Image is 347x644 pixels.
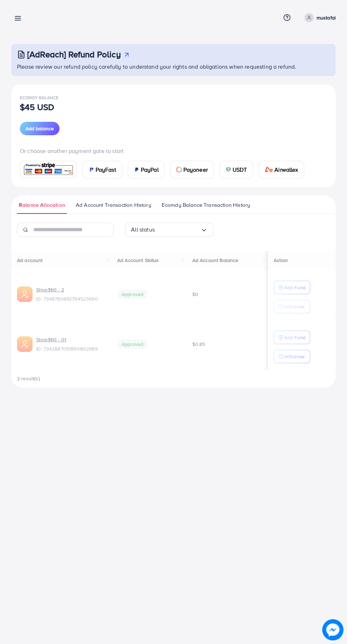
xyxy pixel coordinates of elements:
p: $45 USD [20,103,54,111]
span: Airwallex [274,165,298,174]
a: mustafai [302,13,336,22]
span: PayPal [141,165,159,174]
input: Search for option [155,224,200,235]
img: card [226,167,231,172]
button: Add balance [20,122,59,135]
img: card [22,162,74,177]
span: Ad Account Transaction History [76,201,151,209]
span: Ecomdy Balance Transaction History [162,201,250,209]
img: card [265,167,273,172]
h3: [AdReach] Refund Policy [27,49,121,59]
a: card [20,161,77,178]
p: Or choose another payment gate to start [20,147,327,155]
a: cardAirwallex [259,161,304,178]
p: mustafai [317,13,336,22]
span: Ecomdy Balance [20,95,58,101]
img: card [176,167,182,172]
a: cardUSDT [220,161,253,178]
div: Search for option [125,223,214,237]
span: Add balance [25,125,54,132]
span: USDT [233,165,247,174]
img: card [89,167,94,172]
p: Please review our refund policy carefully to understand your rights and obligations when requesti... [17,62,331,71]
img: card [134,167,140,172]
span: Payoneer [183,165,208,174]
a: cardPayFast [83,161,122,178]
a: cardPayPal [128,161,165,178]
a: cardPayoneer [170,161,214,178]
img: image [323,620,343,640]
span: All status [131,224,155,235]
span: PayFast [96,165,116,174]
span: Balance Allocation [19,201,65,209]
